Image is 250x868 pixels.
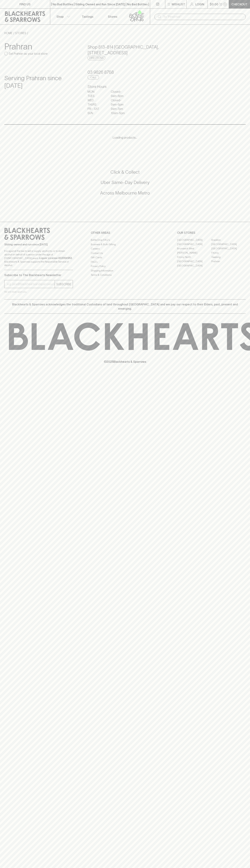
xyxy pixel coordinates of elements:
a: Tastings [75,9,100,24]
p: 9am - 7pm [111,107,129,111]
p: THURS [88,102,105,107]
h6: Store Hours [88,84,162,89]
p: 9am - 6pm [111,102,129,107]
a: [GEOGRAPHIC_DATA] [211,246,246,251]
a: Geelong [211,255,246,259]
a: [GEOGRAPHIC_DATA] [177,259,211,263]
p: Closed - [111,98,129,102]
a: Stores [100,9,125,24]
p: 10am - 5pm [111,111,129,115]
p: Shop [56,14,64,19]
p: OTHER AREAS [91,231,159,235]
p: TUES [88,94,105,98]
a: Terms & Conditions [91,273,159,277]
strong: Liquor License #32064953 [39,257,72,260]
p: Loading products... [4,135,246,140]
p: FRI - SAT [88,107,105,111]
a: Fitzroy North [177,255,211,259]
h3: Prahran [4,41,79,51]
p: SUN [88,111,105,115]
a: Gift Cards [91,255,159,260]
p: Subscribe to The Blackhearts Newsletter [4,273,73,277]
a: [PERSON_NAME] [177,251,211,255]
a: [GEOGRAPHIC_DATA] [177,238,211,242]
a: Braddon [211,238,246,242]
input: e.g. jane@blackheartsandsparrows.com.au [7,281,55,287]
h4: Serving Prahran since [DATE] [4,74,79,89]
a: Shipping Information [91,268,159,273]
p: It is against the law to sell or supply alcohol to, or to obtain alcohol on behalf of a person un... [4,249,73,267]
h5: 03 9826 8768 [88,69,162,75]
a: STORES [15,31,26,35]
p: Sibling owned and run since [DATE] [4,243,73,246]
button: SUBSCRIBE [55,280,73,288]
p: 9am - 6pm [111,94,129,98]
p: Blackhearts & Sparrows acknowledges the traditional Custodians of land throughout [GEOGRAPHIC_DAT... [7,302,243,311]
a: [GEOGRAPHIC_DATA] [177,242,211,246]
p: Set Prahran as your local store [9,51,48,56]
button: Shop [50,9,75,24]
a: Call [88,75,99,79]
p: 0 [224,3,226,5]
h5: Shop 813-814 [GEOGRAPHIC_DATA] , [STREET_ADDRESS] [88,44,162,56]
p: We will never spam you [4,290,73,294]
h5: Across Melbourne Metro [4,190,246,196]
p: Tastings [82,14,93,19]
p: Login [195,2,204,6]
a: Careers [91,247,159,251]
input: Try "Pinot noir" [163,14,243,20]
div: Call to action block [4,155,246,215]
a: Brunswick West [177,246,211,251]
a: Prahran [211,259,246,263]
p: Checkout [231,2,247,6]
a: Privacy Policy [91,264,159,268]
h5: Click & Collect [4,169,246,175]
p: OUR STORES [177,231,246,235]
a: Contact Us [91,251,159,255]
p: Closed - [111,89,129,94]
a: Fitzroy [211,251,246,255]
a: HOME [4,31,13,35]
a: FAQ's [91,260,159,264]
h5: Uber Same-Day Delivery [4,179,246,185]
p: Stores [108,14,117,19]
p: FIND US [19,2,31,6]
a: Directions [88,56,105,60]
p: WED [88,98,105,102]
p: $0.00 [210,2,218,6]
a: Business & Bulk Gifting [91,242,159,246]
a: [GEOGRAPHIC_DATA] [177,263,211,268]
p: MON [88,89,105,94]
a: Bottle Drop FAQ's [91,238,159,242]
p: SUBSCRIBE [56,282,71,286]
a: [GEOGRAPHIC_DATA] [211,242,246,246]
p: Wishlist [172,2,185,6]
